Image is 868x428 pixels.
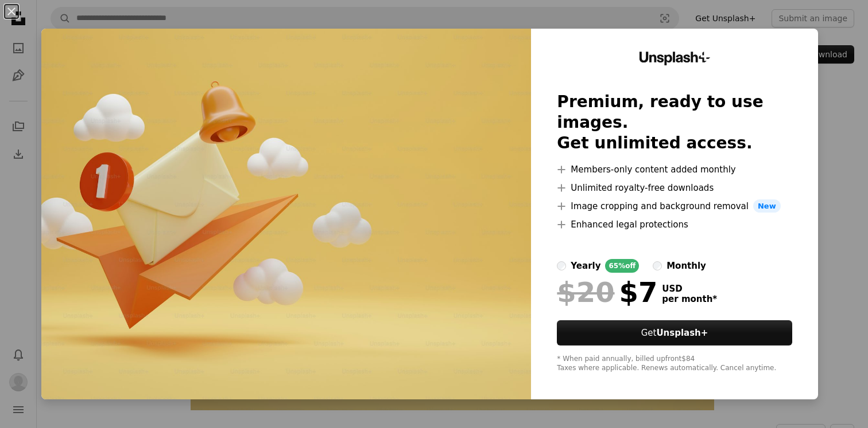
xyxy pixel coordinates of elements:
strong: Unsplash+ [656,328,708,338]
span: per month * [662,294,717,304]
li: Enhanced legal protections [557,218,792,231]
span: New [753,199,781,213]
input: monthly [653,261,662,270]
input: yearly65%off [557,261,566,270]
div: 65% off [605,259,639,273]
div: * When paid annually, billed upfront $84 Taxes where applicable. Renews automatically. Cancel any... [557,355,792,373]
span: $20 [557,277,614,307]
span: USD [662,284,717,294]
li: Image cropping and background removal [557,199,792,213]
div: $7 [557,277,657,307]
div: yearly [571,259,600,273]
li: Members-only content added monthly [557,163,792,176]
div: monthly [666,259,706,273]
h2: Premium, ready to use images. Get unlimited access. [557,92,792,154]
li: Unlimited royalty-free downloads [557,181,792,195]
a: GetUnsplash+ [557,320,792,345]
